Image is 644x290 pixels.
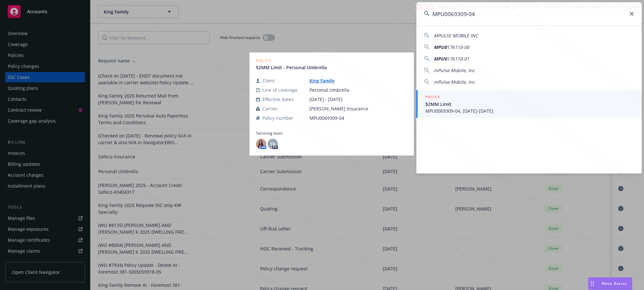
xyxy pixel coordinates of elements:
span: mPulse Mobile, Inc [434,67,475,73]
span: MPU0069309-04, [DATE]-[DATE] [425,108,634,114]
span: mPulse Mobile, Inc. [434,79,476,85]
span: MPULSE MOBILE INC [434,33,478,39]
span: 176110-01 [447,56,469,62]
h5: POLICY [425,94,440,100]
span: $2MM Limit [425,101,634,108]
button: Nova Assist [588,277,632,290]
div: Drag to move [588,277,596,290]
span: MPU0 [434,44,447,50]
span: 176110-00 [447,44,469,50]
span: MPU0 [434,56,447,62]
a: POLICY$2MM LimitMPU0069309-04, [DATE]-[DATE] [416,90,642,118]
input: Search... [416,2,642,25]
span: Nova Assist [601,281,627,286]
